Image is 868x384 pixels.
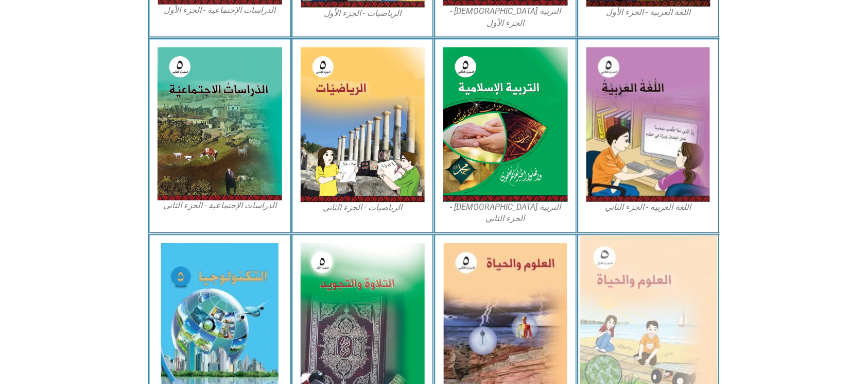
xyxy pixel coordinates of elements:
figcaption: التربية [DEMOGRAPHIC_DATA] - الجزء الأول [443,6,568,29]
figcaption: اللغة العربية - الجزء الثاني [586,202,711,213]
figcaption: التربية [DEMOGRAPHIC_DATA] - الجزء الثاني [443,202,568,225]
figcaption: الدراسات الإجتماعية - الجزء الثاني [158,201,282,212]
figcaption: الرياضيات - الجزء الأول​ [301,8,425,19]
figcaption: الرياضيات - الجزء الثاني [301,203,425,214]
figcaption: الدراسات الإجتماعية - الجزء الأول​ [158,5,282,16]
figcaption: اللغة العربية - الجزء الأول​ [586,7,711,18]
